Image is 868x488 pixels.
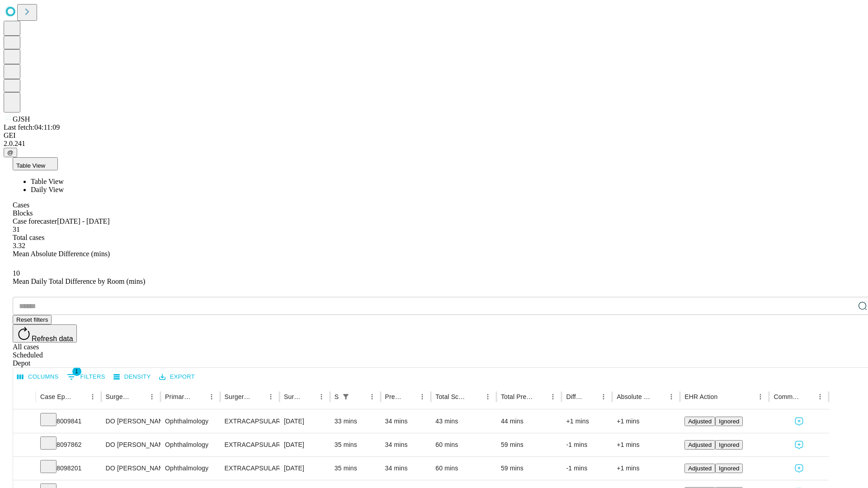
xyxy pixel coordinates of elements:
[18,461,31,477] button: Expand
[15,370,61,384] button: Select columns
[754,390,767,403] button: Menu
[566,393,584,400] div: Difference
[225,410,275,433] div: EXTRACAPSULAR CATARACT REMOVAL WITH [MEDICAL_DATA]
[435,433,492,456] div: 60 mins
[284,410,325,433] div: [DATE]
[252,390,264,403] button: Sort
[284,433,325,456] div: [DATE]
[4,123,60,131] span: Last fetch: 04:11:09
[688,441,712,448] span: Adjusted
[106,393,132,400] div: Surgeon Name
[435,410,492,433] div: 43 mins
[435,457,492,480] div: 60 mins
[111,370,153,384] button: Density
[597,390,610,403] button: Menu
[617,393,651,400] div: Absolute Difference
[225,433,275,456] div: EXTRACAPSULAR CATARACT REMOVAL WITH [MEDICAL_DATA]
[4,131,864,140] div: GEI
[302,390,315,403] button: Sort
[340,390,352,403] button: Show filters
[16,162,45,169] span: Table View
[284,457,325,480] div: [DATE]
[13,234,44,241] span: Total cases
[335,433,376,456] div: 35 mins
[72,367,81,376] span: 1
[416,390,429,403] button: Menu
[4,148,17,157] button: @
[146,390,158,403] button: Menu
[40,410,97,433] div: 8009841
[566,410,608,433] div: +1 mins
[566,457,608,480] div: -1 mins
[65,370,108,384] button: Show filters
[106,457,156,480] div: DO [PERSON_NAME]
[719,418,739,425] span: Ignored
[13,217,57,225] span: Case forecaster
[335,410,376,433] div: 33 mins
[13,324,77,343] button: Refresh data
[4,140,864,148] div: 2.0.241
[566,433,608,456] div: -1 mins
[501,410,557,433] div: 44 mins
[13,157,58,170] button: Table View
[13,250,110,258] span: Mean Absolute Difference (mins)
[165,457,215,480] div: Ophthalmology
[501,457,557,480] div: 59 mins
[31,178,64,185] span: Table View
[133,390,146,403] button: Sort
[617,433,675,456] div: +1 mins
[315,390,328,403] button: Menu
[205,390,218,403] button: Menu
[481,390,494,403] button: Menu
[469,390,481,403] button: Sort
[16,316,48,323] span: Reset filters
[366,390,378,403] button: Menu
[335,393,339,400] div: Scheduled In Room Duration
[715,417,743,426] button: Ignored
[106,410,156,433] div: DO [PERSON_NAME]
[74,390,86,403] button: Sort
[40,457,97,480] div: 8098201
[435,393,468,400] div: Total Scheduled Duration
[40,393,73,400] div: Case Epic Id
[13,269,20,277] span: 10
[652,390,665,403] button: Sort
[715,464,743,473] button: Ignored
[684,393,717,400] div: EHR Action
[13,277,145,285] span: Mean Daily Total Difference by Room (mins)
[31,186,64,193] span: Daily View
[57,217,109,225] span: [DATE] - [DATE]
[40,433,97,456] div: 8097862
[86,390,99,403] button: Menu
[353,390,366,403] button: Sort
[719,465,739,472] span: Ignored
[157,370,197,384] button: Export
[688,465,712,472] span: Adjusted
[547,390,559,403] button: Menu
[32,335,73,343] span: Refresh data
[13,225,20,233] span: 31
[617,457,675,480] div: +1 mins
[165,393,191,400] div: Primary Service
[534,390,547,403] button: Sort
[193,390,205,403] button: Sort
[340,390,352,403] div: 1 active filter
[165,433,215,456] div: Ophthalmology
[385,457,427,480] div: 34 mins
[385,393,403,400] div: Predicted In Room Duration
[688,418,712,425] span: Adjusted
[403,390,416,403] button: Sort
[225,457,275,480] div: EXTRACAPSULAR CATARACT REMOVAL WITH [MEDICAL_DATA]
[774,393,800,400] div: Comments
[284,393,302,400] div: Surgery Date
[13,242,25,249] span: 3.32
[684,440,715,450] button: Adjusted
[385,433,427,456] div: 34 mins
[13,315,52,324] button: Reset filters
[18,437,31,453] button: Expand
[684,464,715,473] button: Adjusted
[165,410,215,433] div: Ophthalmology
[264,390,277,403] button: Menu
[106,433,156,456] div: DO [PERSON_NAME]
[13,115,30,123] span: GJSH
